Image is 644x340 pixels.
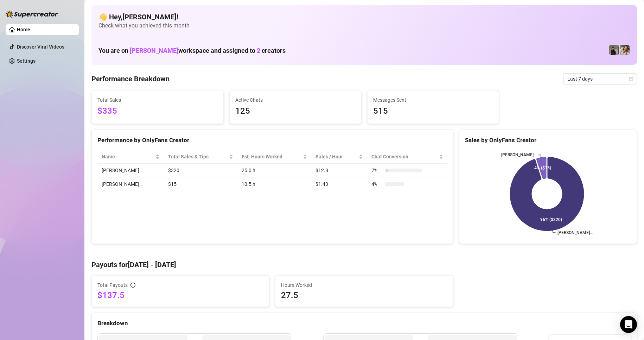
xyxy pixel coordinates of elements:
[371,153,438,160] span: Chat Conversion
[242,153,301,160] div: Est. Hours Worked
[97,177,164,191] td: [PERSON_NAME]…
[620,316,637,333] div: Open Intercom Messenger
[97,150,164,164] th: Name
[557,231,593,235] text: [PERSON_NAME]…
[373,96,493,104] span: Messages Sent
[164,177,237,191] td: $15
[97,164,164,177] td: [PERSON_NAME]…
[257,47,260,54] span: 2
[168,153,228,160] span: Total Sales & Tips
[97,105,218,118] span: $335
[235,96,356,104] span: Active Chats
[97,96,218,104] span: Total Sales
[164,150,237,164] th: Total Sales & Tips
[311,164,367,177] td: $12.8
[315,153,357,160] span: Sales / Hour
[91,74,170,84] h4: Performance Breakdown
[311,177,367,191] td: $1.43
[629,77,633,81] span: calendar
[6,11,58,18] img: logo-BBDzfeDw.svg
[97,319,631,328] div: Breakdown
[237,177,311,191] td: 10.5 h
[501,153,536,158] text: [PERSON_NAME]…
[97,136,447,145] div: Performance by OnlyFans Creator
[567,74,633,84] span: Last 7 days
[237,164,311,177] td: 25.0 h
[367,150,447,164] th: Chat Conversion
[373,105,493,118] span: 515
[311,150,367,164] th: Sales / Hour
[97,290,263,301] span: $137.5
[98,22,630,30] span: Check what you achieved this month
[130,47,178,54] span: [PERSON_NAME]
[281,281,447,289] span: Hours Worked
[371,166,383,174] span: 7 %
[130,283,135,288] span: info-circle
[17,58,36,64] a: Settings
[102,153,154,160] span: Name
[620,45,630,55] img: Paige
[465,136,631,145] div: Sales by OnlyFans Creator
[371,180,383,188] span: 4 %
[98,47,286,55] h1: You are on workspace and assigned to creators
[91,260,637,270] h4: Payouts for [DATE] - [DATE]
[235,105,356,118] span: 125
[17,44,64,50] a: Discover Viral Videos
[17,27,30,32] a: Home
[281,290,447,301] span: 27.5
[164,164,237,177] td: $320
[609,45,619,55] img: Anna
[97,281,128,289] span: Total Payouts
[98,12,630,22] h4: 👋 Hey, [PERSON_NAME] !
